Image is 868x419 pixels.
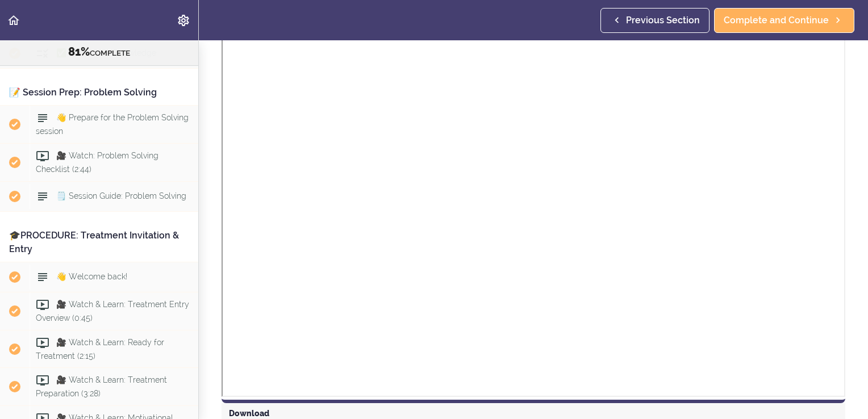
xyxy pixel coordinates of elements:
div: COMPLETE [14,45,184,60]
span: Complete and Continue [724,14,829,27]
a: Previous Section [600,8,710,33]
span: Previous Section [626,14,700,27]
svg: Settings Menu [177,14,190,27]
span: 🎥 Watch & Learn: Treatment Entry Overview (0:45) [36,300,189,322]
a: Complete and Continue [714,8,854,33]
span: 🎥 Watch & Learn: Ready for Treatment (2:15) [36,338,164,360]
span: 🗒️ Session Guide: Problem Solving [56,191,186,200]
span: 👋 Prepare for the Problem Solving session [36,113,189,135]
span: 🎥 Watch: Problem Solving Checklist (2:44) [36,151,158,173]
span: 👋 Welcome back! [56,272,127,281]
svg: Back to course curriculum [7,14,20,27]
span: 🎥 Watch & Learn: Treatment Preparation (3:28) [36,376,167,398]
span: 81% [68,45,90,58]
